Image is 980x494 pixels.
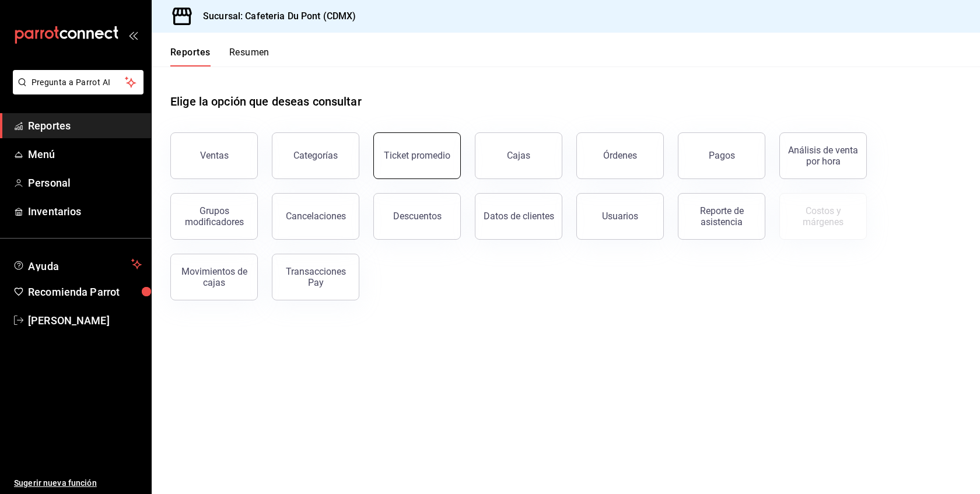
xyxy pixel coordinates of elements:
div: Pagos [709,150,735,161]
div: Categorías [293,150,338,161]
span: Menú [28,146,142,162]
div: Datos de clientes [484,211,554,222]
button: Datos de clientes [475,193,562,240]
div: Análisis de venta por hora [787,145,859,167]
span: Pregunta a Parrot AI [32,76,125,89]
a: Pregunta a Parrot AI [8,85,143,97]
div: Ticket promedio [384,150,450,161]
div: Descuentos [393,211,442,222]
button: Ventas [170,132,258,179]
div: Órdenes [603,150,637,161]
button: Reporte de asistencia [678,193,765,240]
button: Órdenes [576,132,664,179]
span: Ayuda [28,257,127,271]
button: Cancelaciones [272,193,359,240]
button: Resumen [229,47,269,66]
a: Cajas [475,132,562,179]
div: navigation tabs [170,47,269,66]
button: Transacciones Pay [272,254,359,300]
span: Recomienda Parrot [28,284,142,300]
div: Grupos modificadores [178,205,250,227]
h3: Sucursal: Cafeteria Du Pont (CDMX) [194,9,356,23]
div: Costos y márgenes [787,205,859,227]
button: Contrata inventarios para ver este reporte [779,193,867,240]
span: Inventarios [28,204,142,219]
div: Ventas [200,150,229,161]
span: Personal [28,175,142,191]
span: Reportes [28,118,142,134]
button: Categorías [272,132,359,179]
button: Movimientos de cajas [170,254,258,300]
div: Cajas [507,149,531,163]
div: Reporte de asistencia [685,205,758,227]
div: Usuarios [602,211,638,222]
button: Pagos [678,132,765,179]
button: Ticket promedio [373,132,461,179]
div: Transacciones Pay [279,266,352,288]
span: Sugerir nueva función [14,477,142,489]
button: Pregunta a Parrot AI [13,70,143,94]
div: Movimientos de cajas [178,266,250,288]
h1: Elige la opción que deseas consultar [170,93,362,110]
button: Reportes [170,47,211,66]
button: Descuentos [373,193,461,240]
span: [PERSON_NAME] [28,313,142,328]
button: open_drawer_menu [128,30,138,40]
div: Cancelaciones [286,211,346,222]
button: Usuarios [576,193,664,240]
button: Grupos modificadores [170,193,258,240]
button: Análisis de venta por hora [779,132,867,179]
